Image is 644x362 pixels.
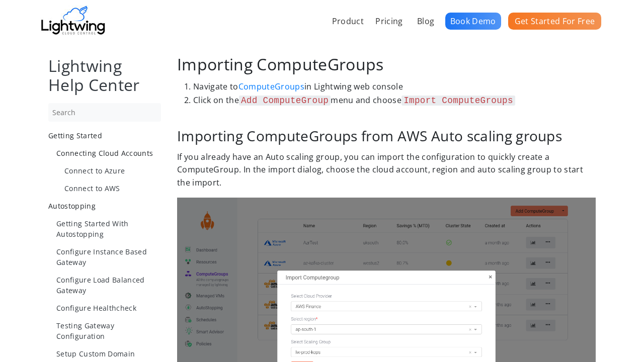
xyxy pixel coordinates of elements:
[193,94,596,108] li: Click on the menu and choose
[239,96,331,106] code: Add ComputeGroup
[177,129,596,143] h3: Importing ComputeGroups from AWS Auto scaling groups
[64,165,161,176] a: Connect to Azure
[56,275,161,296] a: Configure Load Balanced Gateway
[48,131,102,140] span: Getting Started
[56,148,153,158] span: Connecting Cloud Accounts
[372,10,406,32] a: Pricing
[48,201,96,211] span: Autostopping
[56,303,161,313] a: Configure Healthcheck
[56,320,161,341] a: Testing Gateway Configuration
[238,81,304,92] a: ComputeGroups
[177,151,596,190] p: If you already have an Auto scaling group, you can import the configuration to quickly create a C...
[329,10,367,32] a: Product
[48,55,140,96] a: Lightwing Help Center
[414,10,438,32] a: Blog
[401,96,515,106] code: Import ComputeGroups
[56,218,161,239] a: Getting Started With Autostopping
[48,103,161,122] input: Search
[177,56,596,72] h2: Importing ComputeGroups
[64,183,161,194] a: Connect to AWS
[193,80,596,94] li: Navigate to in Lightwing web console
[445,13,501,30] a: Book Demo
[508,13,601,30] a: Get Started For Free
[56,348,161,359] a: Setup Custom Domain
[56,246,161,267] a: Configure Instance Based Gateway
